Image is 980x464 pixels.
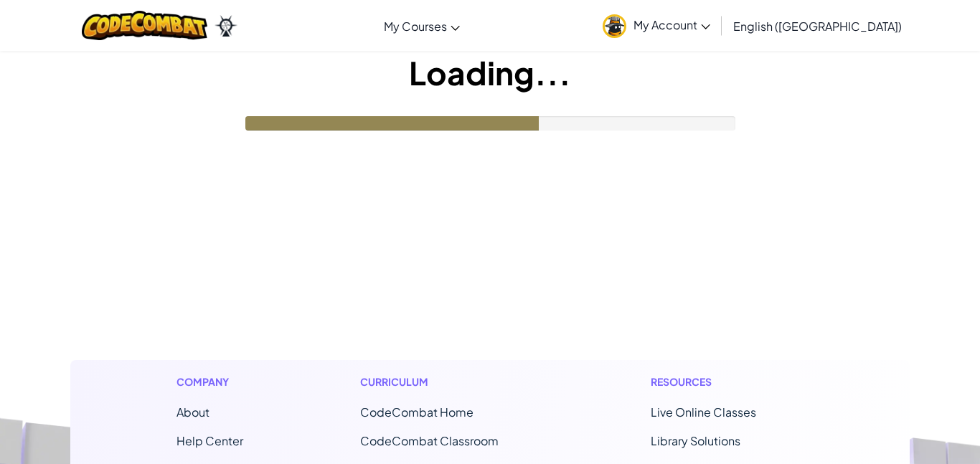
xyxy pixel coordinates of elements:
[215,15,237,37] img: Ozaria
[176,433,243,448] a: Help Center
[633,17,710,32] span: My Account
[360,433,499,448] a: CodeCombat Classroom
[360,404,473,420] span: CodeCombat Home
[82,11,207,40] img: CodeCombat logo
[384,19,447,34] span: My Courses
[603,14,626,38] img: avatar
[176,374,243,389] h1: Company
[377,6,467,45] a: My Courses
[733,19,902,34] span: English ([GEOGRAPHIC_DATA])
[595,3,717,48] a: My Account
[726,6,909,45] a: English ([GEOGRAPHIC_DATA])
[360,374,534,389] h1: Curriculum
[651,404,756,420] a: Live Online Classes
[651,433,740,448] a: Library Solutions
[651,374,804,389] h1: Resources
[176,404,209,420] a: About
